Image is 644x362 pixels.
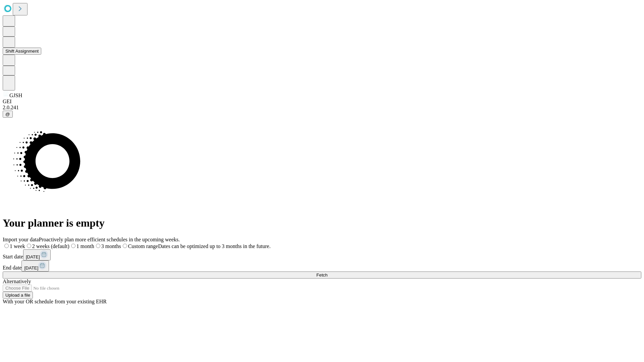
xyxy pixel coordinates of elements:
[27,244,31,248] input: 2 weeks (default)
[24,265,38,270] span: [DATE]
[71,244,75,248] input: 1 month
[3,111,13,118] button: @
[4,244,9,248] input: 1 week
[76,243,94,249] span: 1 month
[96,244,100,248] input: 3 months
[10,243,25,249] span: 1 week
[128,243,158,249] span: Custom range
[3,105,641,111] div: 2.0.241
[3,299,107,304] span: With your OR schedule from your existing EHR
[3,237,39,242] span: Import your data
[316,273,327,278] span: Fetch
[3,279,31,284] span: Alternatively
[3,292,33,299] button: Upload a file
[21,260,49,271] button: [DATE]
[3,217,641,229] h1: Your planner is empty
[3,260,641,271] div: End date
[39,237,180,242] span: Proactively plan more efficient schedules in the upcoming weeks.
[9,93,22,98] span: GJSH
[26,254,40,259] span: [DATE]
[158,243,270,249] span: Dates can be optimized up to 3 months in the future.
[3,48,41,55] button: Shift Assignment
[23,249,51,260] button: [DATE]
[101,243,121,249] span: 3 months
[123,244,127,248] input: Custom rangeDates can be optimized up to 3 months in the future.
[3,99,641,105] div: GEI
[3,271,641,279] button: Fetch
[3,249,641,260] div: Start date
[5,112,10,117] span: @
[32,243,69,249] span: 2 weeks (default)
